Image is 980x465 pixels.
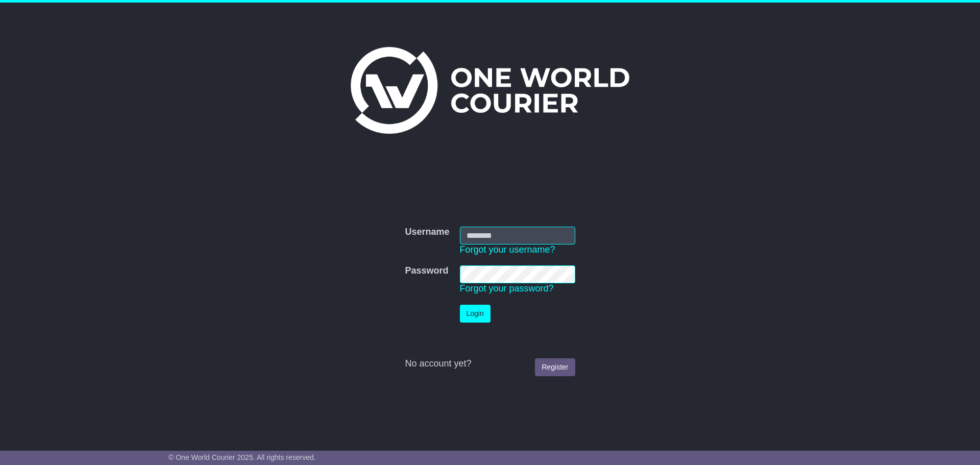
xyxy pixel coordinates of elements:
a: Forgot your username? [460,244,555,255]
label: Username [405,227,449,238]
a: Forgot your password? [460,283,554,293]
label: Password [405,265,448,277]
img: One World [351,47,629,134]
div: No account yet? [405,358,575,370]
span: © One World Courier 2025. All rights reserved. [168,453,316,461]
button: Login [460,305,491,323]
a: Register [535,358,575,376]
